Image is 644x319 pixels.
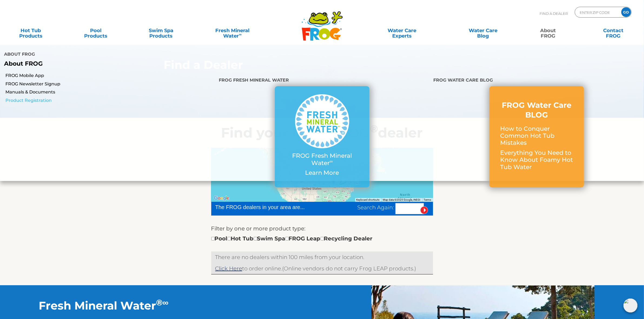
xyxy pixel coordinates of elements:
[540,7,568,20] p: Find A Dealer
[579,8,616,16] input: Zip Code Form
[621,7,631,17] input: GO
[434,75,640,86] h4: FROG Water Care BLOG
[383,198,421,201] span: Map data ©2025 Google, INEGI
[5,73,215,79] a: FROG Mobile App
[201,25,264,36] a: Fresh MineralWater∞
[215,265,282,272] span: to order online.
[211,234,373,243] div: Pool Hot Tub Swim Spa FROG Leap Recycling Dealer
[523,25,573,36] a: AboutFROG
[215,264,429,273] p: (Online vendors do not carry Frog LEAP products.)
[623,298,638,313] img: openIcon
[358,204,394,211] span: Search Again:
[424,198,431,201] a: Terms
[71,25,121,36] a: PoolProducts
[458,25,508,36] a: Water CareBlog
[4,49,318,60] h4: About FROG
[361,25,443,36] a: Water CareExperts
[136,25,186,36] a: Swim SpaProducts
[286,152,359,167] p: FROG Fresh Mineral Water
[356,198,380,202] button: Keyboard shortcuts
[286,169,359,176] p: Learn More
[500,149,573,171] p: Everything You Need to Know About Foamy Hot Tub Water
[500,100,573,120] h3: FROG Water Care BLOG
[5,25,56,36] a: Hot TubProducts
[156,297,163,308] sup: ®
[4,60,43,67] b: About FROG
[213,195,230,202] a: Open this area in Google Maps (opens a new window)
[420,206,428,214] input: Submit
[219,75,425,86] h4: FROG Fresh Mineral Water
[500,125,573,147] p: How to Conquer Common Hot Tub Mistakes
[500,100,573,173] a: FROG Water Care BLOG How to Conquer Common Hot Tub Mistakes Everything You Need to Know About Foa...
[215,265,242,272] a: Click Here
[5,98,215,103] a: Product Registration
[211,224,306,233] label: Filter by one or more product type:
[5,81,215,87] a: FROG Newsletter Signup
[215,253,429,261] p: There are no dealers within 100 miles from your location.
[215,203,324,211] div: The FROG dealers in your area are...
[286,94,359,179] a: FROG Fresh Mineral Water∞ Learn More
[239,32,242,36] sup: ∞
[163,297,169,308] sup: ∞
[5,89,215,95] a: Manuals & Documents
[330,159,333,164] sup: ∞
[588,25,639,36] a: ContactFROG
[39,299,283,312] h2: Fresh Mineral Water
[213,195,230,202] img: Google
